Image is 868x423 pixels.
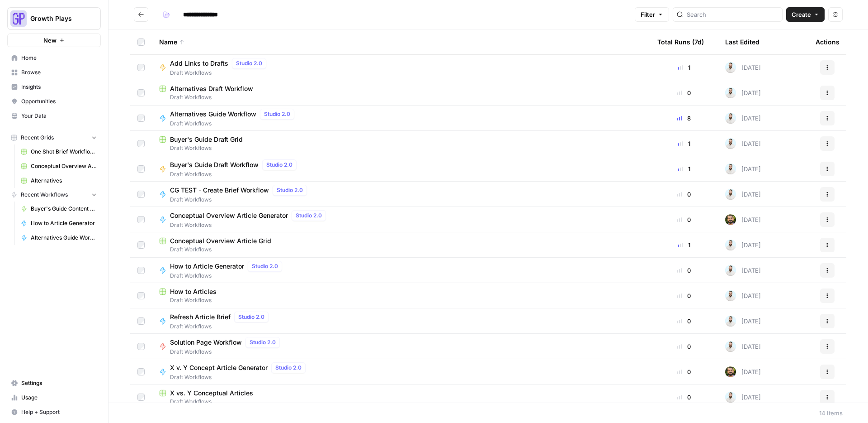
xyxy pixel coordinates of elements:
[657,63,711,72] div: 1
[725,87,761,98] div: [DATE]
[657,215,711,224] div: 0
[7,376,101,390] a: Settings
[725,366,736,377] img: 7n9g0vcyosf9m799tx179q68c4d8
[159,93,643,101] span: Draft Workflows
[170,373,309,381] span: Draft Workflows
[725,392,736,403] img: odyn83o5p1wan4k8cy2vh2ud1j9q
[31,219,97,227] span: How to Article Generator
[657,317,711,326] div: 0
[21,97,97,106] span: Opportunities
[725,29,759,54] div: Last Edited
[30,14,85,23] span: Growth Plays
[170,59,228,68] span: Add Links to Drafts
[159,185,643,204] a: CG TEST - Create Brief WorkflowStudio 2.0Draft Workflows
[657,139,711,148] div: 1
[7,405,101,419] button: Help + Support
[7,188,101,202] button: Recent Workflows
[7,7,101,30] button: Workspace: Growth Plays
[170,196,311,204] span: Draft Workflows
[657,88,711,97] div: 0
[7,390,101,405] a: Usage
[170,69,270,77] span: Draft Workflows
[170,363,268,372] span: X v. Y Concept Article Generator
[264,110,290,118] span: Studio 2.0
[159,144,643,152] span: Draft Workflows
[657,29,704,54] div: Total Runs (7d)
[7,80,101,94] a: Insights
[170,120,298,128] span: Draft Workflows
[31,177,97,185] span: Alternatives
[134,7,148,22] button: Go back
[236,59,262,67] span: Studio 2.0
[725,366,761,377] div: [DATE]
[725,240,761,250] div: [DATE]
[159,362,643,381] a: X v. Y Concept Article GeneratorStudio 2.0Draft Workflows
[159,210,643,229] a: Conceptual Overview Article GeneratorStudio 2.0Draft Workflows
[657,367,711,376] div: 0
[31,205,97,213] span: Buyer's Guide Content Workflow - Gemini/[PERSON_NAME] Version
[7,34,101,47] button: New
[159,296,643,304] span: Draft Workflows
[170,287,217,296] span: How to Articles
[687,10,778,19] input: Search
[159,245,643,254] span: Draft Workflows
[17,144,101,159] a: One Shot Brief Workflow Grid
[725,341,761,352] div: [DATE]
[725,189,761,200] div: [DATE]
[266,161,292,169] span: Studio 2.0
[159,159,643,178] a: Buyer's Guide Draft WorkflowStudio 2.0Draft Workflows
[170,272,286,280] span: Draft Workflows
[21,54,97,62] span: Home
[21,191,68,199] span: Recent Workflows
[159,236,643,254] a: Conceptual Overview Article GridDraft Workflows
[170,211,288,220] span: Conceptual Overview Article Generator
[170,312,231,322] span: Refresh Article Brief
[159,109,643,128] a: Alternatives Guide WorkflowStudio 2.0Draft Workflows
[17,202,101,216] a: Buyer's Guide Content Workflow - Gemini/[PERSON_NAME] Version
[170,322,272,331] span: Draft Workflows
[31,148,97,156] span: One Shot Brief Workflow Grid
[635,7,669,22] button: Filter
[170,186,269,195] span: CG TEST - Create Brief Workflow
[725,113,736,124] img: odyn83o5p1wan4k8cy2vh2ud1j9q
[21,134,54,142] span: Recent Grids
[277,186,303,194] span: Studio 2.0
[657,266,711,275] div: 0
[725,316,736,327] img: odyn83o5p1wan4k8cy2vh2ud1j9q
[170,170,300,178] span: Draft Workflows
[725,290,736,301] img: odyn83o5p1wan4k8cy2vh2ud1j9q
[159,135,643,152] a: Buyer's Guide Draft GridDraft Workflows
[7,131,101,144] button: Recent Grids
[31,162,97,170] span: Conceptual Overview Article Grid
[725,265,761,276] div: [DATE]
[657,342,711,351] div: 0
[7,65,101,80] a: Browse
[159,84,643,101] a: Alternatives Draft WorkflowDraft Workflows
[159,58,643,77] a: Add Links to DraftsStudio 2.0Draft Workflows
[159,261,643,280] a: How to Article GeneratorStudio 2.0Draft Workflows
[17,231,101,245] a: Alternatives Guide Workflow
[725,87,736,98] img: odyn83o5p1wan4k8cy2vh2ud1j9q
[725,113,761,124] div: [DATE]
[792,10,811,19] span: Create
[725,138,736,149] img: odyn83o5p1wan4k8cy2vh2ud1j9q
[170,135,243,144] span: Buyer's Guide Draft Grid
[17,173,101,188] a: Alternatives
[21,408,97,416] span: Help + Support
[786,7,825,22] button: Create
[170,110,256,119] span: Alternatives Guide Workflow
[725,163,761,174] div: [DATE]
[159,389,643,406] a: X vs. Y Conceptual ArticlesDraft Workflows
[725,163,736,174] img: odyn83o5p1wan4k8cy2vh2ud1j9q
[21,379,97,387] span: Settings
[159,398,643,406] span: Draft Workflows
[31,234,97,242] span: Alternatives Guide Workflow
[725,138,761,149] div: [DATE]
[17,159,101,173] a: Conceptual Overview Article Grid
[170,236,271,245] span: Conceptual Overview Article Grid
[725,316,761,327] div: [DATE]
[725,240,736,250] img: odyn83o5p1wan4k8cy2vh2ud1j9q
[725,214,736,225] img: 7n9g0vcyosf9m799tx179q68c4d8
[725,392,761,403] div: [DATE]
[657,190,711,199] div: 0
